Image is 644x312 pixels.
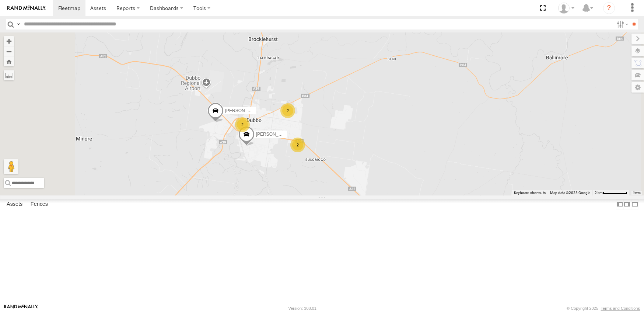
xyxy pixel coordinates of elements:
div: 2 [280,103,295,118]
button: Keyboard shortcuts [514,190,546,195]
a: Terms and Conditions [601,306,640,311]
span: [PERSON_NAME] [225,108,262,113]
div: Tim Allan [556,3,577,14]
a: Visit our Website [4,305,38,312]
div: 2 [235,117,250,132]
label: Dock Summary Table to the Left [616,199,623,210]
button: Zoom out [4,46,14,56]
i: ? [603,2,615,14]
span: Map data ©2025 Google [550,191,590,195]
button: Map scale: 2 km per 62 pixels [592,190,629,195]
span: 2 km [595,191,603,195]
button: Zoom in [4,36,14,46]
img: rand-logo.svg [7,6,46,11]
a: Terms (opens in new tab) [633,191,641,194]
label: Search Filter Options [614,19,630,30]
button: Drag Pegman onto the map to open Street View [4,159,18,174]
label: Measure [4,70,14,80]
label: Map Settings [631,82,644,93]
label: Search Query [15,19,21,30]
label: Hide Summary Table [631,199,638,210]
div: Version: 308.01 [288,306,316,311]
div: © Copyright 2025 - [567,306,640,311]
label: Fences [27,200,52,210]
span: [PERSON_NAME] [256,132,293,137]
div: 2 [290,138,305,152]
button: Zoom Home [4,56,14,66]
label: Dock Summary Table to the Right [623,199,631,210]
label: Assets [3,200,26,210]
